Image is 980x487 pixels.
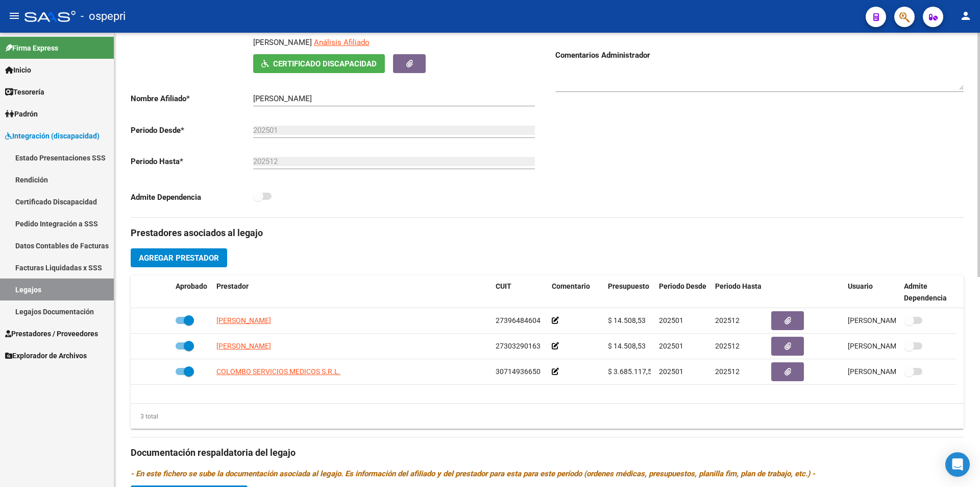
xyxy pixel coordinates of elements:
[945,452,970,477] div: Open Intercom Messenger
[8,10,20,22] mat-icon: menu
[655,275,711,309] datatable-header-cell: Periodo Desde
[608,367,656,376] span: $ 3.685.117,52
[139,253,219,263] span: Agregar Prestador
[492,275,548,309] datatable-header-cell: CUIT
[131,125,253,136] p: Periodo Desde
[715,367,740,376] span: 202512
[171,275,212,309] datatable-header-cell: Aprobado
[960,10,972,22] mat-icon: person
[848,316,928,324] span: [PERSON_NAME] [DATE]
[904,282,947,302] span: Admite Dependencia
[273,59,377,68] span: Certificado Discapacidad
[131,156,253,167] p: Periodo Hasta
[216,282,249,290] span: Prestador
[5,350,87,361] span: Explorador de Archivos
[212,275,492,309] datatable-header-cell: Prestador
[81,5,126,28] span: - ospepri
[552,282,590,290] span: Comentario
[131,93,253,104] p: Nombre Afiliado
[844,275,900,309] datatable-header-cell: Usuario
[659,342,683,350] span: 202501
[496,282,511,290] span: CUIT
[5,42,58,54] span: Firma Express
[715,316,740,324] span: 202512
[131,226,964,240] h3: Prestadores asociados al legajo
[131,192,253,203] p: Admite Dependencia
[131,446,964,460] h3: Documentación respaldatoria del legajo
[848,367,928,376] span: [PERSON_NAME] [DATE]
[216,342,271,350] span: [PERSON_NAME]
[5,108,38,120] span: Padrón
[496,367,541,376] span: 30714936650
[548,275,604,309] datatable-header-cell: Comentario
[604,275,655,309] datatable-header-cell: Presupuesto
[5,130,100,142] span: Integración (discapacidad)
[659,316,683,324] span: 202501
[314,38,370,47] span: Análisis Afiliado
[848,342,928,350] span: [PERSON_NAME] [DATE]
[176,282,207,290] span: Aprobado
[131,469,815,478] i: - En este fichero se sube la documentación asociada al legajo. Es información del afiliado y del ...
[659,282,706,290] span: Periodo Desde
[253,54,385,73] button: Certificado Discapacidad
[608,282,649,290] span: Presupuesto
[608,316,646,324] span: $ 14.508,53
[496,342,541,350] span: 27303290163
[496,316,541,324] span: 27396484604
[216,316,271,324] span: [PERSON_NAME]
[715,282,762,290] span: Periodo Hasta
[715,342,740,350] span: 202512
[5,64,31,76] span: Inicio
[848,282,873,290] span: Usuario
[900,275,956,309] datatable-header-cell: Admite Dependencia
[711,275,767,309] datatable-header-cell: Periodo Hasta
[5,86,44,98] span: Tesorería
[659,367,683,376] span: 202501
[216,367,340,376] span: COLOMBO SERVICIOS MEDICOS S.R.L.
[131,411,158,422] div: 3 total
[131,248,227,267] button: Agregar Prestador
[5,328,98,339] span: Prestadores / Proveedores
[555,50,964,61] h3: Comentarios Administrador
[253,37,312,48] p: [PERSON_NAME]
[608,342,646,350] span: $ 14.508,53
